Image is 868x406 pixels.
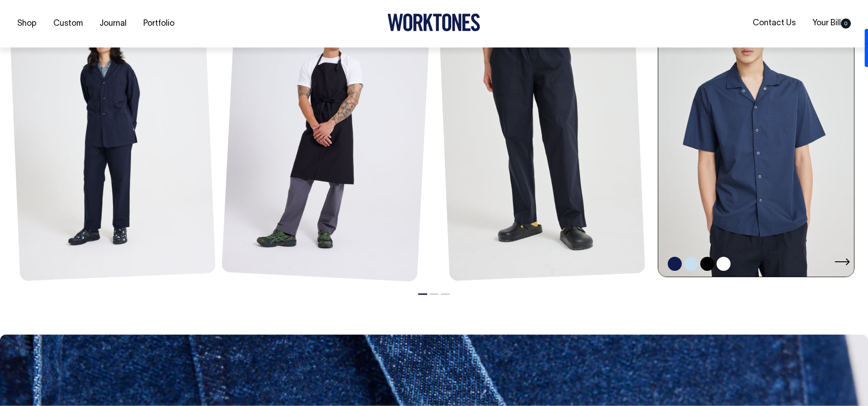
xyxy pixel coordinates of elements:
[14,16,40,31] a: Shop
[50,16,86,31] a: Custom
[140,16,178,31] a: Portfolio
[749,16,799,31] a: Contact Us
[418,293,427,295] button: 1 of 3
[441,293,450,295] button: 3 of 3
[429,293,439,295] button: 2 of 3
[841,19,851,28] span: 0
[96,16,130,31] a: Journal
[809,16,854,31] a: Your Bill0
